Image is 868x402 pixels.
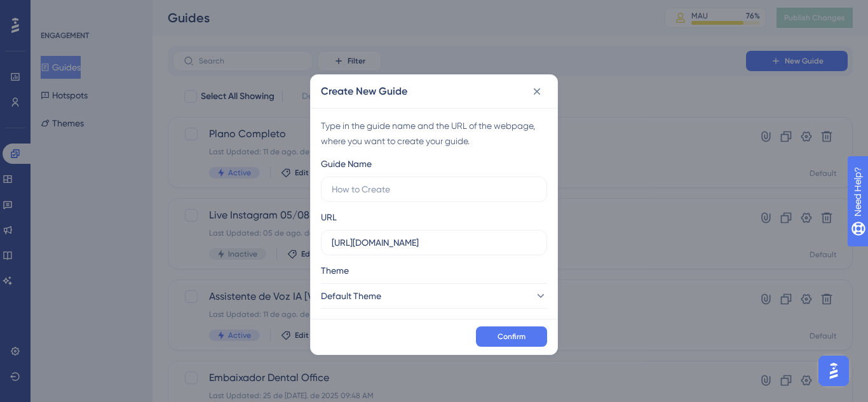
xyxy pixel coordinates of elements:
[332,236,536,250] input: https://www.example.com
[321,156,372,171] div: Guide Name
[321,118,547,149] div: Type in the guide name and the URL of the webpage, where you want to create your guide.
[30,3,79,18] span: Need Help?
[498,332,526,342] span: Confirm
[321,210,337,225] div: URL
[332,182,536,196] input: How to Create
[321,288,381,304] span: Default Theme
[815,352,853,390] iframe: UserGuiding AI Assistant Launcher
[321,263,349,278] span: Theme
[321,84,407,99] h2: Create New Guide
